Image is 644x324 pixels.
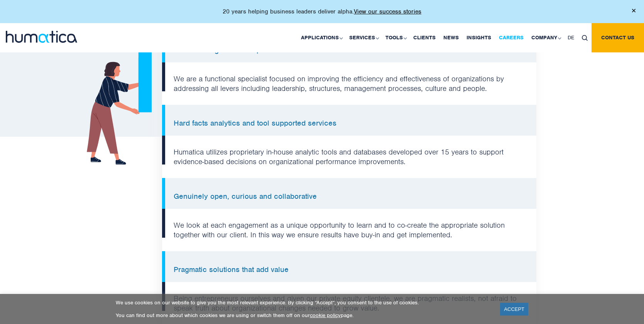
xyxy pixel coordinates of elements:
li: We look at each engagement as a unique opportunity to learn and to co-create the appropriate solu... [162,209,536,251]
li: Hard facts analytics and tool supported services [162,105,536,136]
a: Services [345,23,382,52]
a: Contact us [592,23,644,52]
a: Applications [297,23,345,52]
a: View our success stories [354,8,421,15]
a: Careers [495,23,527,52]
img: logo [6,31,77,43]
span: DE [568,34,574,41]
a: cookie policy [310,312,341,319]
a: Insights [463,23,495,52]
p: 20 years helping business leaders deliver alpha. [223,8,421,15]
p: You can find out more about which cookies we are using or switch them off on our page. [116,312,490,319]
a: Tools [382,23,409,52]
a: Clients [409,23,439,52]
p: We use cookies on our website to give you the most relevant experience. By clicking “Accept”, you... [116,299,490,306]
a: ACCEPT [500,303,528,316]
li: We are a functional specialist focused on improving the efficiency and effectiveness of organizat... [162,62,536,105]
img: What makes us different? [87,50,152,165]
li: Humatica utilizes proprietary in-house analytic tools and databases developed over 15 years to su... [162,136,536,178]
li: Pragmatic solutions that add value [162,251,536,282]
li: Genuinely open, curious and collaborative [162,178,536,209]
a: Company [527,23,564,52]
a: News [439,23,463,52]
img: search_icon [582,35,588,41]
a: DE [564,23,578,52]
